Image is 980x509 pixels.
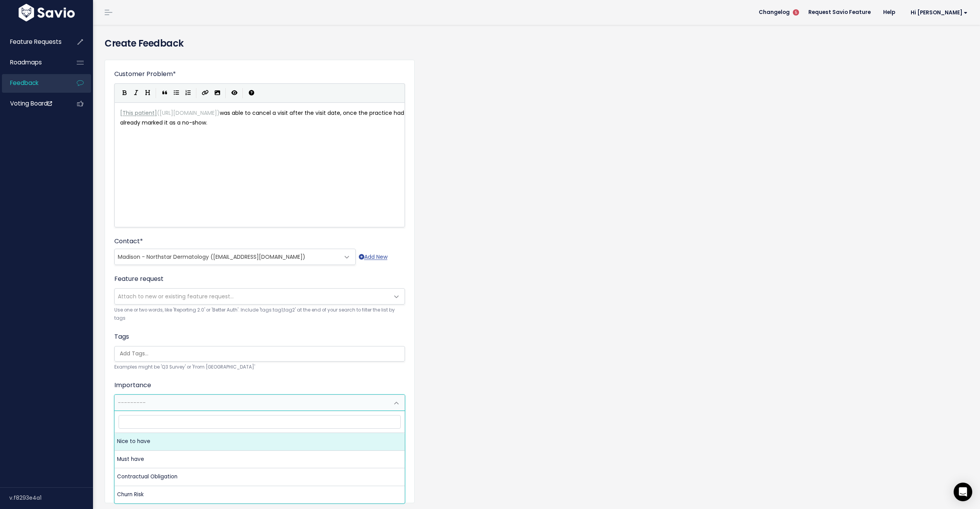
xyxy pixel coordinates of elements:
span: was able to cancel a visit after the visit date, once the practice had already marked it as a no-... [120,109,406,126]
a: Voting Board [2,95,64,113]
span: Madison - Northstar Dermatology (madison@northstardermatology.com) [115,249,340,265]
label: Feature request [114,274,164,284]
input: Add Tags... [117,350,406,358]
button: Heading [142,87,153,99]
li: Must have [115,451,405,468]
h4: Create Feedback [105,36,968,50]
button: Toggle Preview [229,87,240,99]
button: Numbered List [182,87,194,99]
a: Feature Requests [2,33,64,51]
span: Voting Board [10,99,52,107]
a: Add New [359,252,388,262]
span: Feature Requests [10,38,62,46]
button: Create Link [199,87,212,99]
i: | [196,88,197,98]
i: | [156,88,157,98]
span: Changelog [759,10,790,15]
span: --------- [118,399,146,407]
span: This patient [122,109,155,117]
img: logo-white.9d6f32f41409.svg [17,4,77,21]
button: Markdown Guide [246,87,257,99]
span: [URL][DOMAIN_NAME] [160,109,217,117]
button: Generic List [171,87,182,99]
button: Bold [119,87,130,99]
i: | [243,88,243,98]
li: Churn Risk [115,486,405,503]
span: 5 [793,9,799,16]
label: Customer Problem [114,69,176,79]
label: Importance [114,381,151,390]
a: Feedback [2,74,64,92]
li: Nice to have [115,433,405,450]
span: [ [120,109,122,117]
span: Feedback [10,79,38,87]
a: Request Savio Feature [802,7,877,18]
i: | [226,88,226,98]
span: ( [157,109,160,117]
span: ] [155,109,157,117]
form: or [114,69,405,493]
button: Import an image [212,87,223,99]
label: Tags [114,332,129,341]
div: v.f8293e4a1 [9,488,93,508]
label: Contact [114,237,143,246]
span: Madison - Northstar Dermatology (madison@northstardermatology.com) [114,249,356,265]
span: Roadmaps [10,58,42,66]
small: Use one or two words, like 'Reporting 2.0' or 'Better Auth'. Include 'tags:tag1,tag2' at the end ... [114,306,405,323]
small: Examples might be 'Q3 Survey' or 'From [GEOGRAPHIC_DATA]' [114,363,405,371]
li: Contractual Obligation [115,468,405,486]
button: Quote [159,87,171,99]
div: Open Intercom Messenger [954,483,972,501]
a: Roadmaps [2,54,64,71]
span: Madison - Northstar Dermatology ([EMAIL_ADDRESS][DOMAIN_NAME]) [118,253,305,261]
button: Italic [130,87,142,99]
span: Attach to new or existing feature request... [118,293,234,300]
span: ) [217,109,220,117]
